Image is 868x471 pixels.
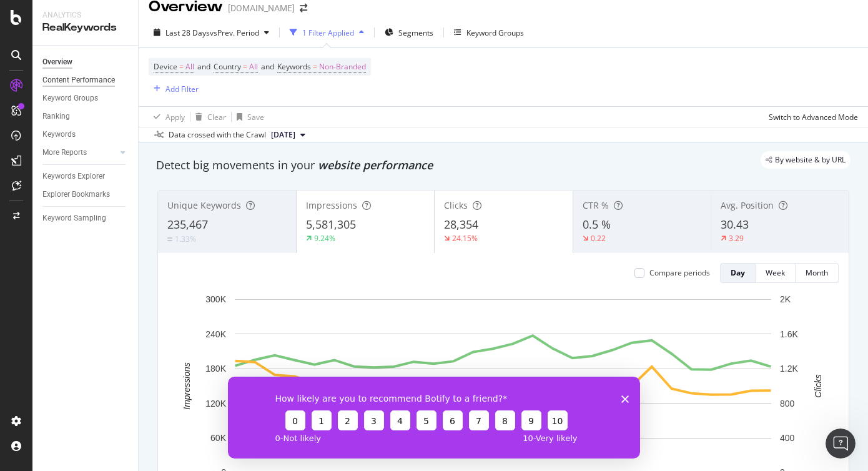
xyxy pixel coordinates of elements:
[149,22,274,42] button: Last 28 DaysvsPrev. Period
[306,217,356,232] span: 5,581,305
[766,267,785,278] div: Week
[721,217,749,232] span: 30.43
[232,107,264,127] button: Save
[444,199,468,211] span: Clicks
[319,58,366,76] span: Non-Branded
[149,107,185,127] button: Apply
[214,61,241,72] span: Country
[42,74,115,87] div: Content Performance
[591,233,606,244] div: 0.22
[42,170,129,183] a: Keywords Explorer
[649,267,710,278] div: Compare periods
[42,212,129,225] a: Keyword Sampling
[190,107,226,127] button: Clear
[175,234,196,244] div: 1.33%
[167,237,172,241] img: Equal
[42,188,129,201] a: Explorer Bookmarks
[813,374,823,397] text: Clicks
[42,110,129,123] a: Ranking
[165,112,185,122] div: Apply
[42,21,128,35] div: RealKeywords
[149,81,199,96] button: Add Filter
[300,4,307,12] div: arrow-right-arrow-left
[764,107,858,127] button: Switch to Advanced Mode
[302,27,354,38] div: 1 Filter Applied
[769,112,858,122] div: Switch to Advanced Mode
[806,267,828,278] div: Month
[285,22,369,42] button: 1 Filter Applied
[205,399,226,409] text: 120K
[583,217,611,232] span: 0.5 %
[42,212,106,225] div: Keyword Sampling
[167,199,241,211] span: Unique Keywords
[42,92,129,105] a: Keyword Groups
[314,233,335,244] div: 9.24%
[42,188,110,201] div: Explorer Bookmarks
[249,58,258,76] span: All
[205,329,226,339] text: 240K
[452,233,478,244] div: 24.15%
[197,61,210,72] span: and
[42,170,105,183] div: Keywords Explorer
[756,263,796,283] button: Week
[261,61,274,72] span: and
[780,433,795,443] text: 400
[185,58,194,76] span: All
[780,399,795,409] text: 800
[826,429,856,459] iframe: Intercom live chat
[277,61,311,72] span: Keywords
[398,27,433,38] span: Segments
[165,27,210,38] span: Last 28 Days
[42,128,76,141] div: Keywords
[154,61,177,72] span: Device
[729,233,744,244] div: 3.29
[731,267,745,278] div: Day
[42,74,129,87] a: Content Performance
[167,217,208,232] span: 235,467
[207,112,226,122] div: Clear
[42,92,98,105] div: Keyword Groups
[780,294,791,304] text: 2K
[775,156,846,164] span: By website & by URL
[205,294,226,304] text: 300K
[210,27,259,38] span: vs Prev. Period
[179,61,184,72] span: =
[182,362,192,409] text: Impressions
[266,127,310,142] button: [DATE]
[169,129,266,141] div: Data crossed with the Crawl
[583,199,609,211] span: CTR %
[228,2,295,14] div: [DOMAIN_NAME]
[271,129,295,141] span: 2025 Sep. 7th
[243,61,247,72] span: =
[42,146,117,159] a: More Reports
[228,377,640,459] iframe: Survey from Botify
[780,329,798,339] text: 1.6K
[42,56,72,69] div: Overview
[42,110,70,123] div: Ranking
[205,364,226,374] text: 180K
[306,199,357,211] span: Impressions
[780,364,798,374] text: 1.2K
[42,146,87,159] div: More Reports
[42,10,128,21] div: Analytics
[721,199,774,211] span: Avg. Position
[380,22,438,42] button: Segments
[210,433,227,443] text: 60K
[247,112,264,122] div: Save
[761,151,851,169] div: legacy label
[313,61,317,72] span: =
[466,27,524,38] div: Keyword Groups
